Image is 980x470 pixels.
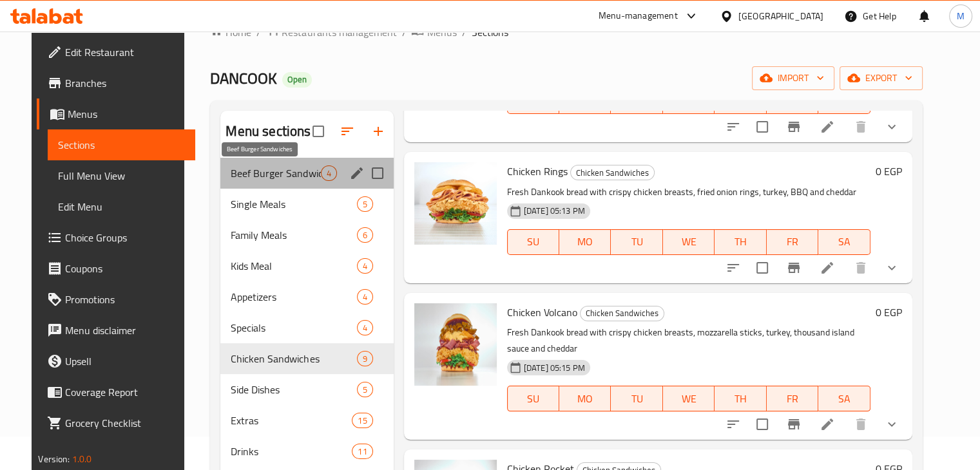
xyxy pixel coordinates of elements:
button: SA [818,386,870,411]
nav: breadcrumb [210,24,922,41]
span: Select to update [749,254,776,281]
a: Edit Menu [48,191,195,222]
span: SA [823,92,865,111]
button: WE [663,386,715,411]
div: Family Meals [231,227,356,243]
span: Chicken Volcano [507,303,577,322]
span: 4 [358,322,372,334]
button: import [752,66,834,90]
span: SA [823,390,865,408]
span: Coupons [65,261,185,276]
img: Chicken Volcano [414,303,497,386]
svg: Show Choices [884,260,899,276]
span: 4 [358,291,372,303]
a: Branches [37,68,195,99]
span: 15 [352,415,372,427]
button: delete [845,111,876,142]
span: WE [668,232,709,251]
span: Promotions [65,292,185,307]
a: Menu disclaimer [37,315,195,346]
button: sort-choices [718,252,749,283]
span: MO [564,232,606,251]
span: Upsell [65,353,185,369]
a: Edit menu item [820,260,835,276]
div: Family Meals6 [220,220,393,250]
span: Appetizers [231,289,356,305]
a: Menus [37,99,195,129]
button: sort-choices [718,409,749,440]
p: Fresh Dankook bread with crispy chicken breasts, fried onion rings, turkey, BBQ and cheddar [507,184,870,200]
span: [DATE] 05:13 PM [519,205,590,217]
span: Edit Restaurant [65,44,185,60]
div: items [357,351,373,366]
span: Drinks [231,444,352,459]
span: Chicken Sandwiches [581,306,664,321]
button: TH [715,386,766,411]
span: Side Dishes [231,382,356,397]
div: Kids Meal4 [220,250,393,281]
span: Beef Burger Sandwiches [231,165,320,181]
button: TU [611,386,662,411]
span: FR [772,232,813,251]
span: Restaurants management [282,24,396,40]
div: items [321,165,337,181]
span: TH [720,390,761,408]
span: [DATE] 05:15 PM [519,362,590,374]
span: Choice Groups [65,230,185,245]
div: Chicken Sandwiches [570,165,655,180]
button: Branch-specific-item [778,252,809,283]
span: MO [564,390,606,408]
a: Restaurants management [266,24,396,41]
span: Coverage Report [65,384,185,400]
div: Appetizers4 [220,281,393,312]
div: items [357,196,373,212]
div: Specials4 [220,312,393,343]
div: Chicken Sandwiches [231,351,356,366]
span: 4 [358,260,372,272]
span: Chicken Rings [507,162,568,181]
button: sort-choices [718,111,749,142]
span: Branches [65,75,185,91]
a: Coverage Report [37,377,195,408]
button: show more [876,409,907,440]
a: Menus [411,24,456,41]
div: Extras [231,413,352,428]
span: Sections [471,24,508,40]
button: WE [663,229,715,255]
button: FR [767,386,818,411]
button: TH [715,229,766,255]
div: [GEOGRAPHIC_DATA] [738,9,823,23]
li: / [401,24,406,40]
span: Open [282,74,312,85]
span: 5 [358,198,372,211]
span: Version: [38,451,70,467]
span: FR [772,390,813,408]
span: Kids Meal [231,258,356,274]
span: TH [720,92,761,111]
a: Full Menu View [48,160,195,191]
span: 6 [358,229,372,241]
svg: Show Choices [884,119,899,135]
span: DANCOOK [210,64,277,93]
button: show more [876,252,907,283]
a: Coupons [37,253,195,284]
a: Sections [48,129,195,160]
div: Chicken Sandwiches9 [220,343,393,374]
span: TU [616,232,657,251]
a: Edit menu item [820,119,835,135]
button: Branch-specific-item [778,409,809,440]
div: items [352,444,372,459]
div: items [357,382,373,397]
div: items [357,289,373,305]
span: SU [513,390,554,408]
div: Side Dishes5 [220,374,393,405]
span: WE [668,390,709,408]
button: show more [876,111,907,142]
button: edit [347,164,367,183]
a: Grocery Checklist [37,408,195,438]
a: Upsell [37,346,195,377]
